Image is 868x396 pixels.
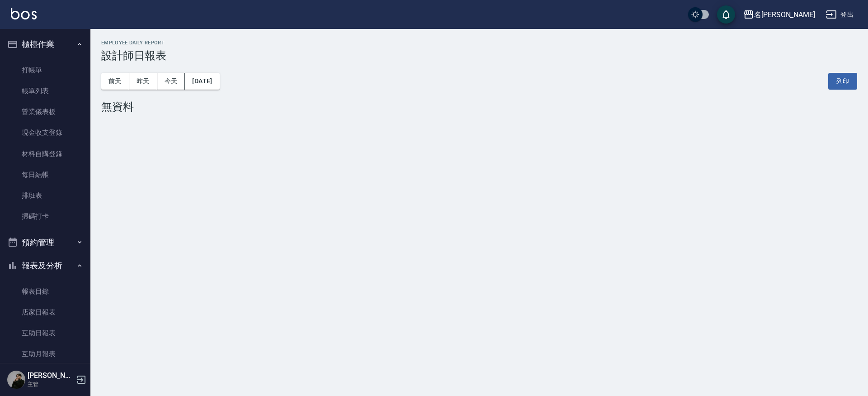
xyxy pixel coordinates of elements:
[822,6,857,23] button: 登出
[4,206,87,227] a: 掃碼打卡
[828,73,857,90] button: 列印
[11,8,37,19] img: Logo
[157,73,185,90] button: 今天
[4,323,87,344] a: 互助日報表
[28,371,74,380] h5: [PERSON_NAME]
[101,100,857,113] div: 無資料
[717,5,735,24] button: save
[7,371,25,389] img: Person
[740,5,819,24] button: 名[PERSON_NAME]
[4,254,87,277] button: 報表及分析
[4,231,87,254] button: 預約管理
[185,73,219,90] button: [DATE]
[101,40,857,46] h2: Employee Daily Report
[4,122,87,143] a: 現金收支登錄
[754,9,815,20] div: 名[PERSON_NAME]
[4,302,87,323] a: 店家日報表
[4,60,87,81] a: 打帳單
[101,49,857,62] h3: 設計師日報表
[28,380,74,388] p: 主管
[4,143,87,164] a: 材料自購登錄
[129,73,157,90] button: 昨天
[4,281,87,302] a: 報表目錄
[101,73,129,90] button: 前天
[4,101,87,122] a: 營業儀表板
[4,33,87,56] button: 櫃檯作業
[4,164,87,185] a: 每日結帳
[4,185,87,206] a: 排班表
[4,344,87,364] a: 互助月報表
[4,81,87,101] a: 帳單列表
